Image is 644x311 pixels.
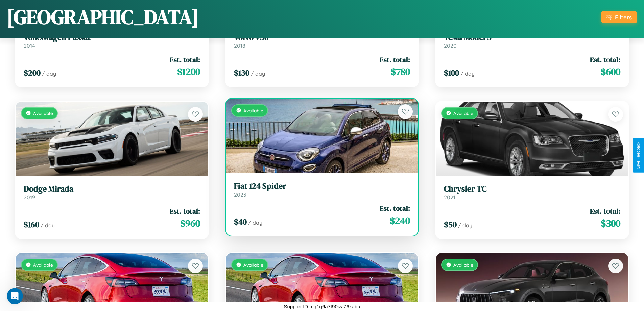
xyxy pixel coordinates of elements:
span: $ 1200 [177,65,200,79]
p: Support ID: mg1g6a7t90iwl76kabu [284,302,360,311]
h1: [GEOGRAPHIC_DATA] [7,3,199,31]
span: $ 40 [234,216,247,227]
span: $ 50 [444,219,457,230]
span: $ 100 [444,67,459,79]
span: Est. total: [590,206,620,216]
span: Est. total: [380,203,410,213]
span: 2023 [234,191,246,198]
span: / day [460,70,475,77]
a: Dodge Mirada2019 [24,184,200,201]
span: Available [453,262,473,268]
span: Available [243,262,263,268]
span: 2018 [234,42,245,49]
h3: Dodge Mirada [24,184,200,194]
span: 2019 [24,194,35,201]
span: $ 160 [24,219,39,230]
h3: Volkswagen Passat [24,32,200,42]
span: Est. total: [170,206,200,216]
a: Chrysler TC2021 [444,184,620,201]
span: $ 600 [601,65,620,79]
span: Est. total: [380,54,410,64]
h3: Tesla Model 3 [444,32,620,42]
span: 2020 [444,42,457,49]
span: $ 200 [24,67,41,79]
span: Est. total: [590,54,620,64]
a: Volkswagen Passat2014 [24,32,200,49]
span: Est. total: [170,54,200,64]
h3: Chrysler TC [444,184,620,194]
h3: Volvo V50 [234,32,410,42]
span: Available [453,110,473,116]
span: / day [251,70,265,77]
span: 2014 [24,42,35,49]
span: $ 130 [234,67,249,79]
span: 2021 [444,194,455,201]
iframe: Intercom live chat [7,288,23,304]
span: / day [41,222,55,229]
span: $ 300 [601,217,620,230]
a: Tesla Model 32020 [444,32,620,49]
div: Filters [615,14,632,21]
span: $ 960 [180,217,200,230]
div: Give Feedback [636,142,641,169]
span: $ 780 [391,65,410,79]
span: Available [33,110,53,116]
span: Available [243,108,263,113]
a: Volvo V502018 [234,32,410,49]
button: Filters [601,11,637,23]
span: $ 240 [390,214,410,227]
a: Fiat 124 Spider2023 [234,181,410,198]
span: Available [33,262,53,268]
span: / day [42,70,56,77]
span: / day [248,219,262,226]
h3: Fiat 124 Spider [234,181,410,191]
span: / day [458,222,472,229]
